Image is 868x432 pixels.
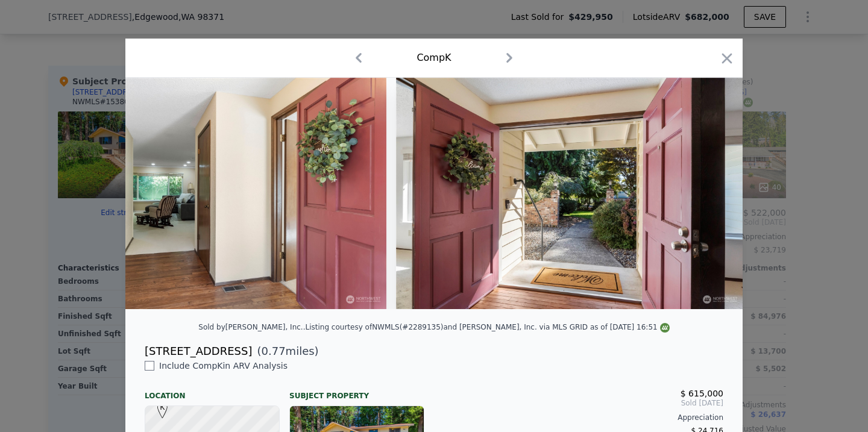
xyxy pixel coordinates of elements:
span: K [154,402,171,413]
img: Property Img [39,78,386,309]
img: NWMLS Logo [660,323,670,333]
div: Subject Property [289,381,424,401]
div: Comp K [417,51,451,65]
span: $ 615,000 [681,389,723,398]
img: Property Img [396,78,743,309]
span: Include Comp K in ARV Analysis [154,361,292,371]
div: Appreciation [444,413,723,422]
div: K [154,402,162,409]
div: Sold by [PERSON_NAME], Inc. . [198,323,305,331]
div: [STREET_ADDRESS] [145,343,252,360]
div: Location [145,381,280,401]
span: 0.77 [262,345,286,357]
span: ( miles) [252,343,318,360]
div: Listing courtesy of NWMLS (#2289135) and [PERSON_NAME], Inc. via MLS GRID as of [DATE] 16:51 [305,323,669,331]
span: Sold [DATE] [444,398,723,408]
